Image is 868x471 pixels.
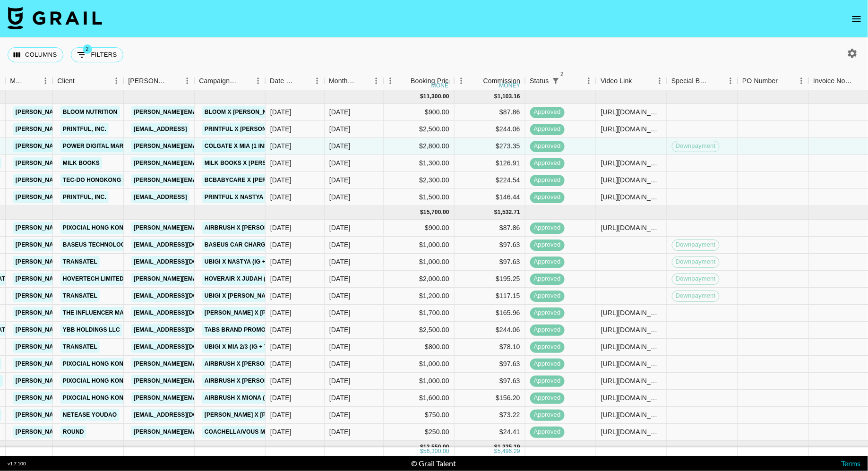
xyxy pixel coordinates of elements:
button: Menu [310,74,324,88]
div: 10/07/2025 [270,308,292,317]
a: [EMAIL_ADDRESS] [131,123,189,135]
div: PO Number [738,72,808,90]
div: https://www.tiktok.com/@jessicababy/video/7545127878556437791?_t=ZP-8zMlTzAkChq&_r=1 [601,107,662,117]
div: $1,000.00 [384,254,455,271]
span: Downpayment [672,257,719,266]
div: Aug '25 [329,376,351,385]
div: Aug '25 [329,240,351,249]
div: $ [420,443,423,451]
span: approved [530,377,565,385]
div: Special Booking Type [667,72,738,90]
button: Sort [562,74,576,87]
span: approved [530,240,565,249]
div: Sep '25 [329,124,351,134]
div: 18/08/2025 [270,410,292,420]
div: Sep '25 [329,158,351,168]
div: Manager [10,72,25,90]
div: $273.35 [455,138,525,155]
button: Sort [167,74,180,87]
a: BcBabycare x [PERSON_NAME] (1IG Reel, Story, IG Carousel) [202,174,401,186]
img: Grail Talent [8,7,102,29]
button: Sort [632,74,645,87]
a: [PERSON_NAME][EMAIL_ADDRESS][DOMAIN_NAME] [13,123,167,135]
div: Booker [123,72,194,90]
div: $ [494,447,498,455]
div: $1,200.00 [384,288,455,305]
a: [PERSON_NAME][EMAIL_ADDRESS][DOMAIN_NAME] [13,157,167,169]
a: [PERSON_NAME][EMAIL_ADDRESS][PERSON_NAME] [131,174,286,186]
div: Sep '25 [329,175,351,185]
div: https://www.instagram.com/reel/DMvv27NxdQK/?igsh=NzRxaG51NG91bmdr [601,325,662,334]
div: $87.86 [455,220,525,237]
a: [PERSON_NAME][EMAIL_ADDRESS][DOMAIN_NAME] [13,341,167,353]
span: approved [530,428,565,437]
button: Sort [710,74,723,87]
span: approved [530,142,565,151]
a: [PERSON_NAME][EMAIL_ADDRESS][DOMAIN_NAME] [13,273,167,285]
span: Downpayment [672,274,719,283]
div: $1,600.00 [384,390,455,407]
div: $900.00 [384,220,455,237]
div: $ [494,443,498,451]
span: Downpayment [672,240,719,249]
div: $97.63 [455,373,525,390]
a: [PERSON_NAME][EMAIL_ADDRESS][DOMAIN_NAME] [13,256,167,268]
div: Aug '25 [329,223,351,232]
button: Menu [38,74,52,88]
a: Baseus Car Charger x [PERSON_NAME] [202,239,332,251]
a: The Influencer Marketing Factory [60,307,181,319]
div: Manager [5,72,52,90]
div: Client [52,72,123,90]
a: Printful, Inc. [60,123,109,135]
div: $244.06 [455,322,525,339]
div: $ [494,93,498,101]
div: Status [525,72,596,90]
button: Show filters [71,47,123,62]
a: AirBrush x Miona (IG + TT) [202,392,289,404]
div: https://www.instagram.com/reel/DNx_P2Q3C77/?igsh=ZmJ2Ym12d2poc3Rp [601,342,662,351]
div: 18/08/2025 [270,124,292,134]
a: BASEUS TECHNOLOGY (HK) CO. LIMITED [60,239,182,251]
div: Sep '25 [329,107,351,117]
div: https://www.instagram.com/reel/DOL25r4DqNn/?igsh=aDBzMTZscDRxOGtu [601,124,662,134]
a: HOVERTECH LIMITED [60,273,126,285]
button: Sort [297,74,310,87]
a: Printful, Inc. [60,191,109,203]
div: 1,225.19 [498,443,520,451]
div: 02/09/2025 [270,192,292,202]
div: $97.63 [455,237,525,254]
a: HoverAir x Judah (2/4) [202,273,278,285]
div: $1,000.00 [384,237,455,254]
div: $2,300.00 [384,172,455,189]
div: Aug '25 [329,393,351,402]
a: Bloom x [PERSON_NAME] (IG, TT) [202,106,306,118]
button: Menu [653,74,667,88]
a: Power Digital Marketing [60,140,148,152]
a: [EMAIL_ADDRESS] [131,191,189,203]
a: AirBrush x [PERSON_NAME] [202,222,293,234]
div: 29/07/2025 [270,240,292,249]
div: Campaign (Type) [194,72,265,90]
div: [PERSON_NAME] [128,72,167,90]
div: Date Created [265,72,324,90]
div: $ [420,93,423,101]
div: 18/08/2025 [270,107,292,117]
a: Pixocial Hong Kong Limited [60,392,155,404]
div: $900.00 [384,104,455,121]
span: 2 [558,69,567,79]
div: $97.63 [455,356,525,373]
span: approved [530,325,565,334]
a: [PERSON_NAME][EMAIL_ADDRESS][DOMAIN_NAME] [13,174,167,186]
button: Menu [180,74,194,88]
span: approved [530,125,565,134]
button: Sort [25,74,38,87]
div: 2 active filters [549,74,562,87]
button: Menu [723,74,738,88]
div: https://www.tiktok.com/@jessicababy/video/7535859625703312671?_t=ZM-8ygZDJvjxll&_r=1 [601,308,662,317]
div: $78.10 [455,339,525,356]
span: approved [530,193,565,202]
div: $2,500.00 [384,121,455,138]
div: 18/08/2025 [270,359,292,368]
div: https://www.instagram.com/reel/DOHMiLrkeyx/?igsh=MXA4YW9lcDNwNGxpcw%3D%3D [601,175,662,185]
div: https://www.instagram.com/reel/DOL2FxJDXFF/?igsh=dnAyeTliYTQycjl6 [601,192,662,202]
